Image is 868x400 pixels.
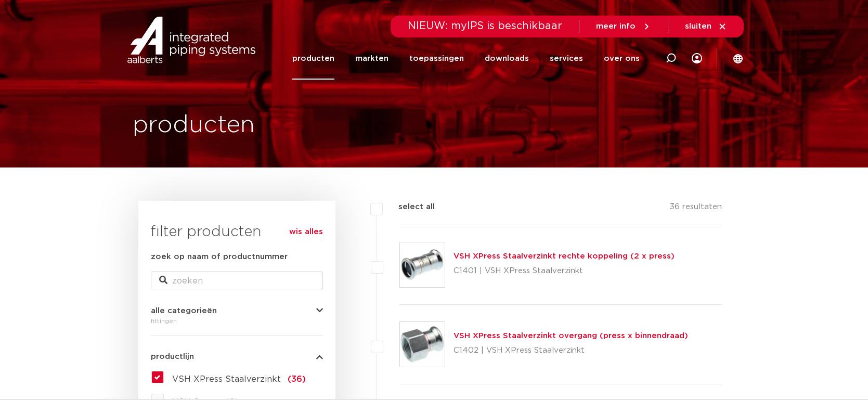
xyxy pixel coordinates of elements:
[454,252,675,260] a: VSH XPress Staalverzinkt rechte koppeling (2 x press)
[151,251,288,263] label: zoek op naam of productnummer
[685,22,711,30] span: sluiten
[288,375,306,383] span: (36)
[409,37,464,80] a: toepassingen
[355,37,388,80] a: markten
[400,242,445,287] img: Thumbnail for VSH XPress Staalverzinkt rechte koppeling (2 x press)
[550,37,583,80] a: services
[670,201,722,217] p: 36 resultaten
[151,307,217,315] span: alle categorieën
[292,37,640,80] nav: Menu
[383,201,435,213] label: select all
[133,109,255,142] h1: producten
[151,222,323,242] h3: filter producten
[685,22,727,31] a: sluiten
[292,37,334,80] a: producten
[151,272,323,290] input: zoeken
[692,37,702,80] div: my IPS
[400,322,445,367] img: Thumbnail for VSH XPress Staalverzinkt overgang (press x binnendraad)
[172,375,281,383] span: VSH XPress Staalverzinkt
[151,353,323,360] button: productlijn
[596,22,651,31] a: meer info
[596,22,636,30] span: meer info
[454,342,688,359] p: C1402 | VSH XPress Staalverzinkt
[151,315,323,327] div: fittingen
[604,37,640,80] a: over ons
[485,37,529,80] a: downloads
[151,307,323,315] button: alle categorieën
[454,332,688,340] a: VSH XPress Staalverzinkt overgang (press x binnendraad)
[408,21,562,31] span: NIEUW: myIPS is beschikbaar
[454,263,675,279] p: C1401 | VSH XPress Staalverzinkt
[151,353,194,360] span: productlijn
[289,226,323,238] a: wis alles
